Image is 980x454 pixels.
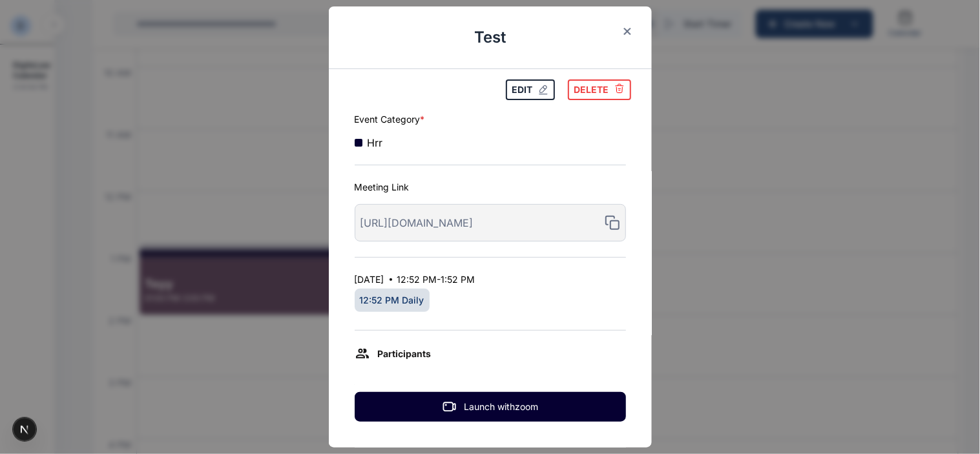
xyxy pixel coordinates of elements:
[355,113,626,126] label: Event Category
[355,273,626,286] label: [DATE] 12:52 PM - 1:52 PM
[355,346,626,362] label: Participants
[360,216,599,229] span: [URL][DOMAIN_NAME]
[355,289,430,312] span: 12:52 PM Daily
[355,126,626,160] h3: hrr
[355,392,626,422] a: Launch withzoom
[568,79,631,100] button: Delete
[329,6,652,68] h2: Test
[355,181,626,194] label: Meeting Link
[506,79,555,100] button: Edit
